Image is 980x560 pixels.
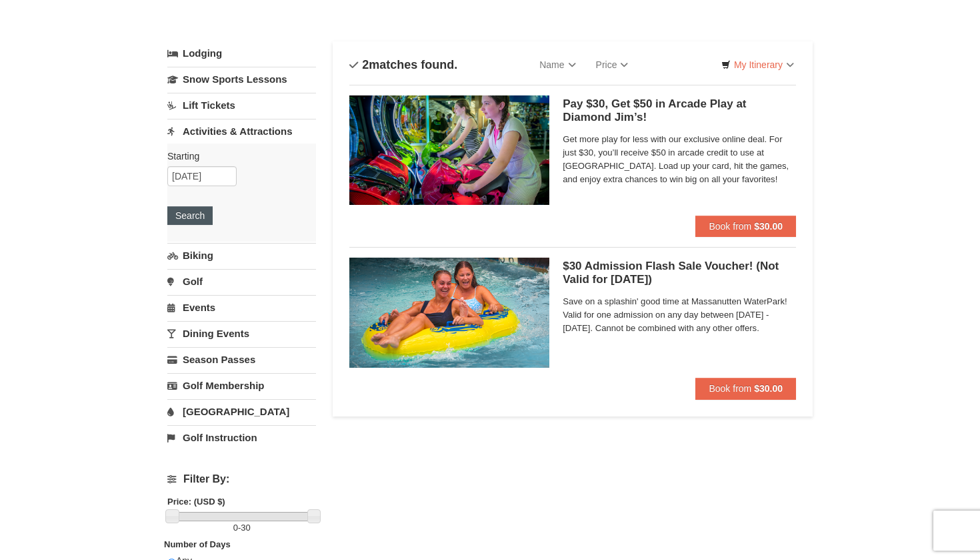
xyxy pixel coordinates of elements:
[563,295,796,335] span: Save on a splashin' good time at Massanutten WaterPark! Valid for one admission on any day betwee...
[563,97,796,124] h5: Pay $30, Get $50 in Arcade Play at Diamond Jim’s!
[709,221,751,232] span: Book from
[167,373,316,398] a: Golf Membership
[167,67,316,91] a: Snow Sports Lessons
[563,260,796,286] h5: $30 Admission Flash Sale Voucher! (Not Valid for [DATE])
[709,383,751,394] span: Book from
[167,243,316,268] a: Biking
[713,55,803,75] a: My Itinerary
[167,206,213,225] button: Search
[167,399,316,424] a: [GEOGRAPHIC_DATA]
[167,497,225,507] strong: Price: (USD $)
[167,473,316,485] h4: Filter By:
[167,150,306,163] label: Starting
[754,221,783,232] strong: $30.00
[167,295,316,320] a: Events
[349,58,457,71] h4: matches found.
[349,258,549,367] img: 6619917-1620-40eb9cb2.jpg
[695,216,796,237] button: Book from $30.00
[167,41,316,65] a: Lodging
[167,521,316,535] label: -
[233,523,238,533] span: 0
[529,51,585,78] a: Name
[167,119,316,144] a: Activities & Attractions
[695,378,796,399] button: Book from $30.00
[167,347,316,372] a: Season Passes
[563,133,796,186] span: Get more play for less with our exclusive online deal. For just $30, you’ll receive $50 in arcade...
[167,269,316,294] a: Golf
[167,321,316,346] a: Dining Events
[167,93,316,117] a: Lift Tickets
[754,383,783,394] strong: $30.00
[164,539,231,549] strong: Number of Days
[241,523,250,533] span: 30
[167,425,316,450] a: Golf Instruction
[349,95,549,205] img: 6619917-1621-4efc4b47.jpg
[362,58,369,71] span: 2
[586,51,639,78] a: Price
